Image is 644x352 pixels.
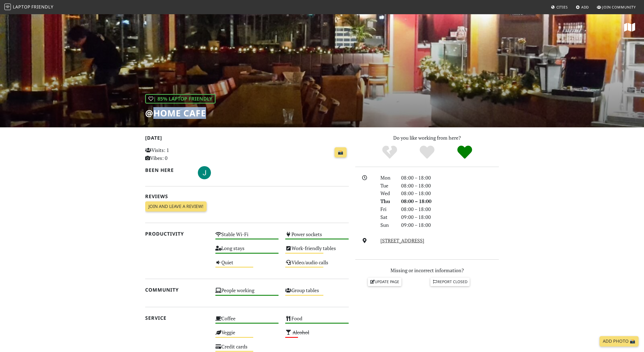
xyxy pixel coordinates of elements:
[377,197,398,205] div: Thu
[198,166,211,179] img: 1488-jillian.jpg
[380,237,424,244] a: [STREET_ADDRESS]
[293,329,309,336] s: Alcohol
[145,287,209,293] h2: Community
[430,278,470,286] a: Report closed
[212,286,282,300] div: People working
[446,145,484,160] div: Definitely!
[4,4,11,10] img: LaptopFriendly
[408,145,446,160] div: Yes
[398,189,502,197] div: 08:00 – 18:00
[282,258,352,272] div: Video/audio calls
[398,205,502,213] div: 08:00 – 18:00
[145,315,209,321] h2: Service
[595,2,638,12] a: Join Community
[4,2,53,12] a: LaptopFriendly LaptopFriendly
[377,189,398,197] div: Wed
[212,230,282,244] div: Stable Wi-Fi
[145,231,209,237] h2: Productivity
[145,135,349,143] h2: [DATE]
[581,5,589,10] span: Add
[282,286,352,300] div: Group tables
[368,278,402,286] a: Update page
[335,147,347,158] a: 📸
[212,314,282,328] div: Coffee
[282,314,352,328] div: Food
[556,5,568,10] span: Cities
[31,4,53,10] span: Friendly
[13,4,31,10] span: Laptop
[377,221,398,229] div: Sun
[377,174,398,182] div: Mon
[282,230,352,244] div: Power sockets
[398,221,502,229] div: 09:00 – 18:00
[212,258,282,272] div: Quiet
[145,193,349,199] h2: Reviews
[145,167,191,173] h2: Been here
[574,2,591,12] a: Add
[602,5,636,10] span: Join Community
[145,108,216,118] h1: @Home Cafe
[377,182,398,190] div: Tue
[377,205,398,213] div: Fri
[145,201,207,212] a: Join and leave a review!
[145,146,209,162] p: Visits: 1 Vibes: 0
[198,169,211,175] span: Jillian Jing
[398,213,502,221] div: 09:00 – 18:00
[600,336,639,347] a: Add Photo 📸
[549,2,570,12] a: Cities
[398,182,502,190] div: 08:00 – 18:00
[282,244,352,258] div: Work-friendly tables
[145,94,216,104] div: | 85% Laptop Friendly
[355,266,499,274] p: Missing or incorrect information?
[212,328,282,342] div: Veggie
[398,197,502,205] div: 08:00 – 18:00
[398,174,502,182] div: 08:00 – 18:00
[371,145,409,160] div: No
[355,134,499,142] p: Do you like working from here?
[212,244,282,258] div: Long stays
[377,213,398,221] div: Sat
